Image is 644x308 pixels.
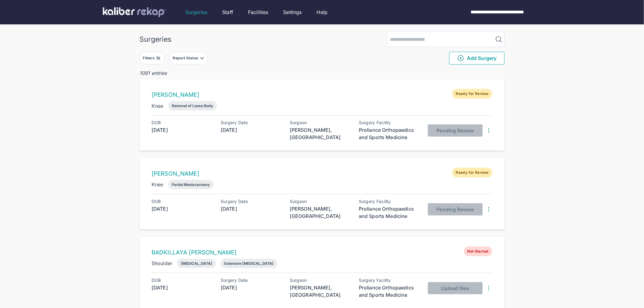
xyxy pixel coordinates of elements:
[172,103,213,108] div: Removal of Loose Body
[221,126,282,134] div: [DATE]
[152,91,199,98] a: [PERSON_NAME]
[437,206,474,212] span: Pending Review
[283,9,302,16] a: Settings
[221,284,282,291] div: [DATE]
[156,56,161,61] img: faders-horizontal-grey.d550dbda.svg
[359,120,420,125] div: Surgery Facility
[359,126,420,141] div: Proliance Orthopaedics and Sports Medicine
[290,278,351,283] div: Surgeon
[221,199,282,204] div: Surgery Date
[152,170,199,177] a: [PERSON_NAME]
[359,284,420,299] div: Proliance Orthopaedics and Sports Medicine
[452,89,492,99] span: Ready for Review
[152,278,212,283] div: DOB
[248,9,268,16] a: Facilities
[221,205,282,212] div: [DATE]
[290,205,351,220] div: [PERSON_NAME], [GEOGRAPHIC_DATA]
[172,182,210,187] div: Partial Meniscectomy
[221,120,282,125] div: Surgery Date
[317,9,328,16] a: Help
[485,206,492,213] img: DotsThreeVertical.31cb0eda.svg
[152,181,163,188] div: Knee
[152,205,212,212] div: [DATE]
[173,56,199,61] div: Report Status
[359,278,420,283] div: Surgery Facility
[169,52,208,65] button: Report Status
[224,261,274,266] div: Extensive [MEDICAL_DATA]
[457,54,464,62] img: PlusCircleGreen.5fd88d77.svg
[152,102,163,110] div: Knee
[428,124,483,137] button: Pending Review
[103,7,166,17] img: kaliber labs logo
[428,282,483,294] button: Upload files
[449,52,505,65] button: Add Surgery
[359,199,420,204] div: Surgery Facility
[185,9,207,16] a: Surgeries
[359,205,420,220] div: Proliance Orthopaedics and Sports Medicine
[152,126,212,134] div: [DATE]
[290,126,351,141] div: [PERSON_NAME], [GEOGRAPHIC_DATA]
[139,35,171,44] div: Surgeries
[437,128,474,134] span: Pending Review
[152,120,212,125] div: DOB
[139,52,164,65] button: Filters
[464,247,492,256] span: Not Started
[495,36,502,43] img: MagnifyingGlass.1dc66aab.svg
[457,54,496,62] span: Add Surgery
[290,284,351,299] div: [PERSON_NAME], [GEOGRAPHIC_DATA]
[428,203,483,215] button: Pending Review
[152,249,237,256] a: BADKILLAYA [PERSON_NAME]
[290,199,351,204] div: Surgeon
[221,278,282,283] div: Surgery Date
[290,120,351,125] div: Surgeon
[452,168,492,177] span: Ready for Review
[139,69,505,77] div: 1091 entries
[441,285,469,291] span: Upload files
[143,56,156,61] div: Filters
[152,260,172,267] div: Shoulder
[152,199,212,204] div: DOB
[485,127,492,134] img: DotsThreeVertical.31cb0eda.svg
[222,9,233,16] a: Staff
[485,285,492,292] img: DotsThreeVertical.31cb0eda.svg
[200,56,205,61] img: filter-caret-down-grey.b3560631.svg
[152,284,212,291] div: [DATE]
[181,261,212,266] div: [MEDICAL_DATA]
